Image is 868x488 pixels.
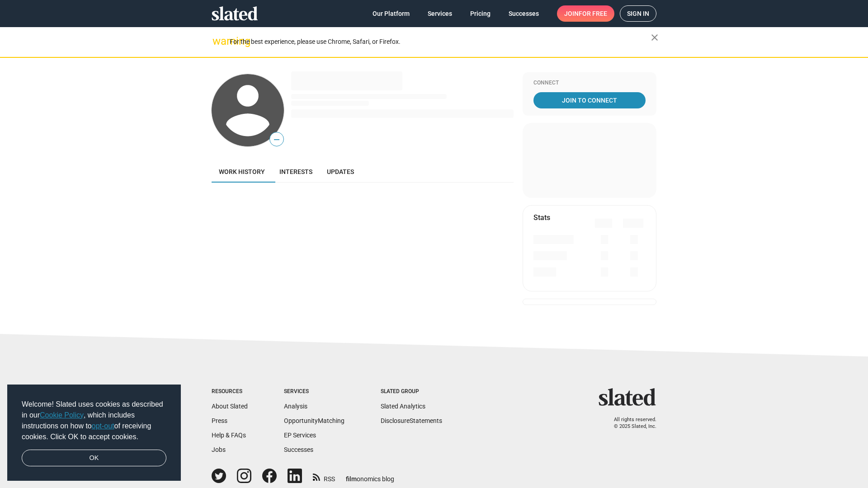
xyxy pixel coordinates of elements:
[463,5,498,22] a: Pricing
[470,5,491,22] span: Pricing
[564,5,607,22] span: Join
[7,385,181,481] div: cookieconsent
[22,399,166,442] span: Welcome! Slated uses cookies as described in our , which includes instructions on how to of recei...
[627,6,649,21] span: Sign in
[313,469,335,483] a: RSS
[212,36,223,47] mat-icon: warning
[533,92,646,108] a: Join To Connect
[381,403,425,410] a: Slated Analytics
[346,475,357,483] span: film
[212,388,248,395] div: Resources
[533,213,550,222] mat-card-title: Stats
[604,417,656,430] p: All rights reserved. © 2025 Slated, Inc.
[279,168,312,175] span: Interests
[40,411,84,419] a: Cookie Policy
[230,36,651,48] div: For the best experience, please use Chrome, Safari, or Firefox.
[557,5,614,22] a: Joinfor free
[579,5,607,22] span: for free
[270,134,283,145] span: —
[22,450,166,467] a: dismiss cookie message
[649,32,660,43] mat-icon: close
[501,5,546,22] a: Successes
[212,446,226,453] a: Jobs
[212,432,246,439] a: Help & FAQs
[212,417,227,424] a: Press
[428,5,452,22] span: Services
[327,168,354,175] span: Updates
[533,80,646,87] div: Connect
[92,422,114,430] a: opt-out
[219,168,265,175] span: Work history
[381,388,442,395] div: Slated Group
[346,468,394,483] a: filmonomics blog
[373,5,410,22] span: Our Platform
[381,417,442,424] a: DisclosureStatements
[284,446,313,453] a: Successes
[284,403,307,410] a: Analysis
[509,5,539,22] span: Successes
[212,161,272,183] a: Work history
[420,5,459,22] a: Services
[365,5,417,22] a: Our Platform
[284,432,316,439] a: EP Services
[320,161,361,183] a: Updates
[284,417,344,424] a: OpportunityMatching
[272,161,320,183] a: Interests
[212,403,248,410] a: About Slated
[535,92,644,108] span: Join To Connect
[284,388,344,395] div: Services
[620,5,656,22] a: Sign in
